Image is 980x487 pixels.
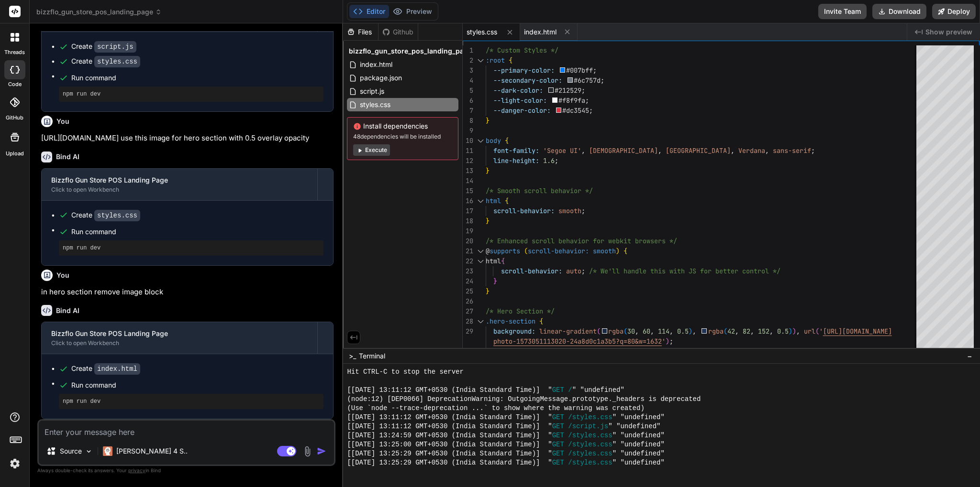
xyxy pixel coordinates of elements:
span: @ [486,247,490,255]
span: " "undefined" [612,413,665,422]
span: ; [590,106,593,115]
span: 152 [758,327,769,335]
span: sans-serif [773,146,811,155]
span: /styles.css [568,449,612,458]
div: Click to open Workbench [51,186,308,194]
span: ) [616,247,620,255]
span: " "undefined" [612,458,665,467]
span: " "undefined" [612,449,665,458]
div: Click to collapse the range. [474,316,487,326]
span: body [486,136,501,145]
span: [[DATE] 13:11:12 GMT+0530 (India Standard Time)] " [347,386,552,395]
code: styles.css [94,210,140,221]
span: background: [493,327,535,335]
span: /* We'll handle this with JS for better control */ [589,267,780,275]
div: 15 [463,186,473,196]
h6: You [56,117,69,126]
span: /script.js [568,422,608,431]
span: bizzflo_gun_store_pos_landing_page [36,7,162,17]
span: >_ [349,351,356,361]
span: , [731,146,735,155]
span: / [568,386,572,395]
div: 19 [463,226,473,236]
span: rgba [609,327,624,335]
span: { [539,317,543,325]
span: } [486,166,490,175]
span: ; [811,146,815,155]
span: url [804,327,815,335]
pre: npm run dev [63,244,320,252]
span: } [493,277,497,285]
p: Source [60,446,82,456]
span: 114 [658,327,670,335]
span: [DEMOGRAPHIC_DATA] [589,146,658,155]
span: ; [578,347,581,356]
img: icon [317,446,326,456]
span: supports [490,247,520,255]
span: ) [689,327,693,335]
span: line-height: [493,156,539,165]
span: " "undefined" [612,440,665,449]
span: 0.5 [777,327,789,335]
span: 30 [628,327,635,335]
span: Terminal [359,351,385,361]
span: ; [593,66,597,75]
div: Github [379,27,418,37]
span: ' [662,337,666,346]
span: /* Enhanced scroll behavior for webkit browsers */ [486,237,677,245]
span: styles.css [359,99,391,110]
span: /* Custom Styles */ [486,46,558,54]
span: scroll-behavior: [528,247,589,255]
span: 0.5 [678,327,689,335]
div: 11 [463,146,473,156]
div: Click to collapse the range. [474,136,487,146]
span: Verdana [738,146,765,155]
div: Bizzflo Gun Store POS Landing Page [51,329,308,338]
span: GET [552,458,564,467]
button: Download [872,4,926,19]
span: 'Segoe UI' [543,146,581,155]
div: 18 [463,216,473,226]
div: Create [71,364,140,374]
div: Files [343,27,378,37]
span: Run command [71,227,323,237]
h6: You [56,271,69,280]
span: ; [555,156,558,165]
div: 13 [463,166,473,176]
span: " "undefined" [612,431,665,440]
span: ; [586,96,590,105]
img: attachment [302,446,313,457]
button: Deploy [932,4,976,19]
img: settings [7,455,23,472]
div: 2 [463,55,473,65]
div: 27 [463,306,473,316]
span: ) [792,327,796,335]
span: GET [552,449,564,458]
span: [[DATE] 13:11:12 GMT+0530 (India Standard Time)] " [347,422,552,431]
span: ; [669,337,673,346]
span: 1.6 [543,156,555,165]
span: #dc3545 [563,106,590,115]
div: 6 [463,96,473,106]
span: scroll-behavior: [501,267,562,275]
button: Bizzflo Gun Store POS Landing PageClick to open Workbench [42,169,317,200]
span: #6c757d [574,76,601,85]
div: 7 [463,106,473,116]
span: Run command [71,380,323,390]
span: /* Smooth scroll behavior */ [486,186,593,195]
span: script.js [359,86,385,97]
button: − [965,348,974,364]
div: 14 [463,176,473,186]
span: --light-color: [493,96,547,105]
span: auto [566,267,581,275]
span: , [658,146,662,155]
div: Bizzflo Gun Store POS Landing Page [51,175,308,185]
div: 12 [463,156,473,166]
span: /styles.css [568,458,612,467]
span: html [486,257,501,265]
span: .hero-section [486,317,535,325]
span: GET [552,440,564,449]
span: font-family: [493,146,539,155]
button: Invite Team [818,4,867,19]
span: [[DATE] 13:25:00 GMT+0530 (India Standard Time)] " [347,440,552,449]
